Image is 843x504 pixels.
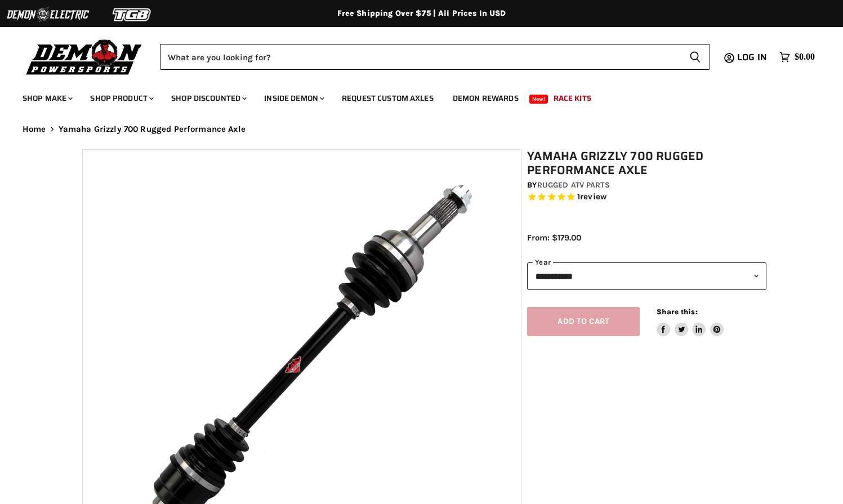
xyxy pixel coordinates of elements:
a: Shop Product [82,87,160,110]
span: New! [529,95,548,104]
span: Rated 5.0 out of 5 stars 1 reviews [527,191,766,203]
h1: Yamaha Grizzly 700 Rugged Performance Axle [527,149,766,177]
ul: Main menu [14,82,812,110]
span: From: $179.00 [527,233,581,243]
span: 1 reviews [577,192,606,202]
span: Log in [737,50,767,64]
a: Home [23,124,46,134]
input: Search [160,44,680,70]
button: Search [680,44,710,70]
a: Inside Demon [256,87,331,110]
aside: Share this: [657,307,724,337]
a: Demon Rewards [444,87,527,110]
select: year [527,262,766,290]
span: Yamaha Grizzly 700 Rugged Performance Axle [59,124,246,134]
img: Demon Electric Logo 2 [6,4,90,25]
span: Share this: [657,307,697,316]
img: TGB Logo 2 [90,4,175,25]
span: $0.00 [795,52,815,63]
div: by [527,179,766,191]
a: Shop Discounted [163,87,253,110]
a: Log in [732,52,774,63]
a: Shop Make [14,87,79,110]
a: Race Kits [545,87,600,110]
img: Demon Powersports [23,37,146,77]
a: Request Custom Axles [333,87,442,110]
form: Product [160,44,710,70]
a: Rugged ATV Parts [537,180,610,190]
a: $0.00 [774,49,820,65]
span: review [580,192,606,202]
